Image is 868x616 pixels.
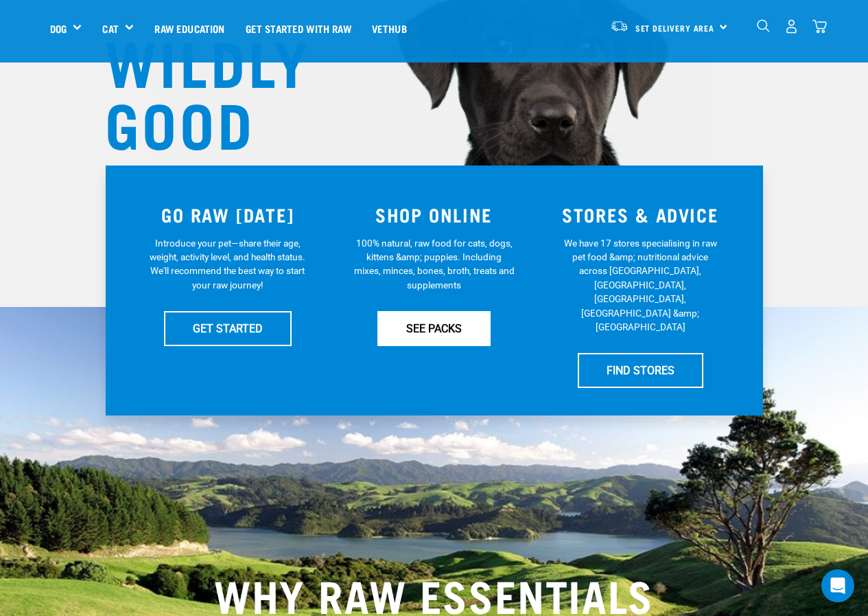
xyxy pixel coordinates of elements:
[377,311,491,345] a: SEE PACKS
[102,21,118,36] a: Cat
[339,204,529,225] h3: SHOP ONLINE
[50,21,67,36] a: Dog
[635,25,715,30] span: Set Delivery Area
[353,236,515,293] p: 100% natural, raw food for cats, dogs, kittens &amp; puppies. Including mixes, minces, bones, bro...
[133,204,323,225] h3: GO RAW [DATE]
[546,204,736,225] h3: STORES & ADVICE
[144,1,235,56] a: Raw Education
[821,569,854,602] div: Open Intercom Messenger
[757,19,770,32] img: home-icon-1@2x.png
[105,29,379,214] h1: WILDLY GOOD NUTRITION
[164,311,292,345] a: GET STARTED
[578,353,703,387] a: FIND STORES
[610,20,629,32] img: van-moving.png
[560,236,721,334] p: We have 17 stores specialising in raw pet food &amp; nutritional advice across [GEOGRAPHIC_DATA],...
[784,19,799,34] img: user.png
[147,236,308,293] p: Introduce your pet—share their age, weight, activity level, and health status. We'll recommend th...
[235,1,362,56] a: Get started with Raw
[362,1,417,56] a: Vethub
[812,19,827,34] img: home-icon@2x.png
